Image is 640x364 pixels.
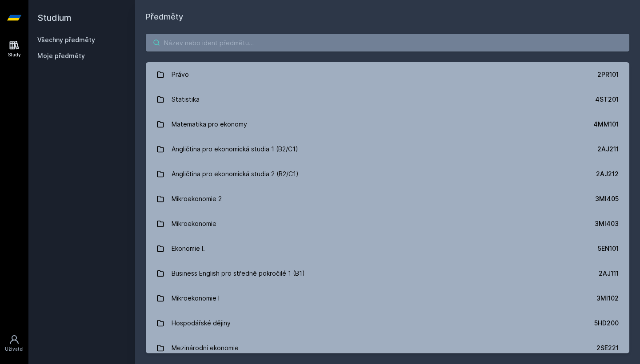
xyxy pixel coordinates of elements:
a: Právo 2PR101 [146,62,629,87]
div: Study [8,51,21,58]
div: 2SE221 [596,344,619,352]
a: Mikroekonomie 2 3MI405 [146,186,629,211]
div: 2AJ111 [599,269,619,278]
div: 3MI403 [595,219,619,228]
div: Ekonomie I. [172,240,205,257]
div: 3MI102 [596,294,619,303]
input: Název nebo ident předmětu… [146,34,629,51]
a: Ekonomie I. 5EN101 [146,236,629,261]
div: Mikroekonomie [172,215,216,233]
a: Uživatel [2,330,27,357]
a: Angličtina pro ekonomická studia 1 (B2/C1) 2AJ211 [146,137,629,162]
div: Angličtina pro ekonomická studia 2 (B2/C1) [172,165,299,183]
div: 5EN101 [598,244,619,253]
div: Hospodářské dějiny [172,314,231,332]
span: Moje předměty [37,51,85,60]
div: Matematika pro ekonomy [172,115,247,133]
div: 5HD200 [594,319,619,328]
a: Všechny předměty [37,36,95,44]
div: Právo [172,66,189,83]
div: 2AJ211 [597,145,619,154]
a: Mezinárodní ekonomie 2SE221 [146,336,629,360]
h1: Předměty [146,11,629,23]
a: Matematika pro ekonomy 4MM101 [146,112,629,137]
div: Business English pro středně pokročilé 1 (B1) [172,265,305,282]
a: Mikroekonomie I 3MI102 [146,286,629,311]
a: Angličtina pro ekonomická studia 2 (B2/C1) 2AJ212 [146,162,629,186]
div: 4MM101 [593,120,619,129]
div: 3MI405 [595,194,619,203]
a: Business English pro středně pokročilé 1 (B1) 2AJ111 [146,261,629,286]
div: 2AJ212 [596,170,619,178]
a: Statistika 4ST201 [146,87,629,112]
div: Statistika [172,91,200,108]
a: Hospodářské dějiny 5HD200 [146,311,629,336]
a: Study [2,36,27,63]
div: 2PR101 [597,70,619,79]
a: Mikroekonomie 3MI403 [146,211,629,236]
div: Angličtina pro ekonomická studia 1 (B2/C1) [172,140,298,158]
div: Uživatel [5,346,24,352]
div: Mezinárodní ekonomie [172,339,239,357]
div: Mikroekonomie I [172,289,220,307]
div: Mikroekonomie 2 [172,190,222,208]
div: 4ST201 [595,95,619,104]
